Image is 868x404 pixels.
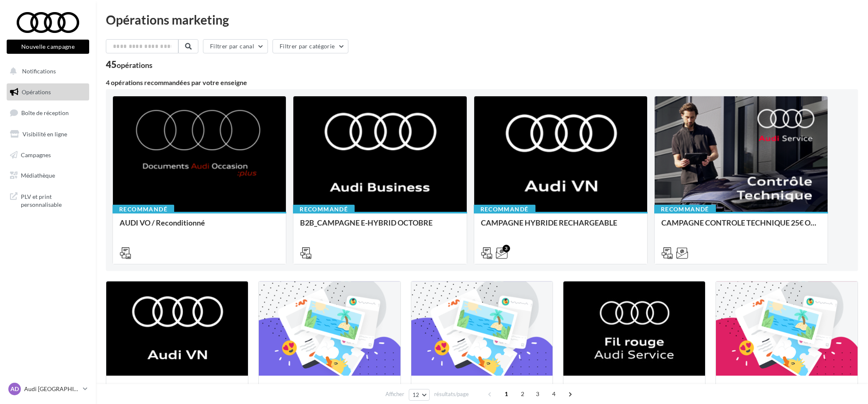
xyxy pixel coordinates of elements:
[418,382,546,399] div: Calendrier éditorial national : semaine du 29.09 au 05.10
[5,83,91,101] a: Opérations
[434,390,469,398] span: résultats/page
[5,125,91,143] a: Visibilité en ligne
[474,205,535,214] div: Recommandé
[106,79,858,86] div: 4 opérations recommandées par votre enseigne
[24,385,80,393] p: Audi [GEOGRAPHIC_DATA]
[273,39,348,53] button: Filtrer par catégorie
[385,390,404,398] span: Afficher
[293,205,355,214] div: Recommandé
[547,387,560,401] span: 4
[5,63,88,80] button: Notifications
[516,387,529,401] span: 2
[21,191,86,209] span: PLV et print personnalisable
[531,387,544,401] span: 3
[500,387,513,401] span: 1
[654,205,716,214] div: Recommandé
[265,382,394,399] div: Calendrier éditorial national : semaine du 06.10 au 12.10
[5,104,91,122] a: Boîte de réception
[22,88,51,95] span: Opérations
[21,172,55,179] span: Médiathèque
[106,60,153,69] div: 45
[203,39,268,53] button: Filtrer par canal
[21,151,51,158] span: Campagnes
[106,13,858,26] div: Opérations marketing
[300,218,460,235] div: B2B_CAMPAGNE E-HYBRID OCTOBRE
[503,245,510,252] div: 3
[5,188,91,212] a: PLV et print personnalisable
[481,218,640,235] div: CAMPAGNE HYBRIDE RECHARGEABLE
[21,109,69,116] span: Boîte de réception
[120,218,279,235] div: AUDI VO / Reconditionné
[7,40,89,54] button: Nouvelle campagne
[113,205,174,214] div: Recommandé
[570,382,698,399] div: FIL ROUGE OCTOBRE - AUDI SERVICE
[409,389,430,401] button: 12
[413,391,420,398] span: 12
[22,68,56,75] span: Notifications
[117,61,153,69] div: opérations
[113,382,241,399] div: AUDI_VN OFFRES A1/Q2 - 10 au 31 octobre
[10,385,19,393] span: AD
[723,382,851,399] div: Calendrier éditorial national : semaine du 22.09 au 28.09
[7,381,89,397] a: AD Audi [GEOGRAPHIC_DATA]
[5,167,91,184] a: Médiathèque
[661,218,821,235] div: CAMPAGNE CONTROLE TECHNIQUE 25€ OCTOBRE
[5,146,91,164] a: Campagnes
[23,130,67,138] span: Visibilité en ligne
